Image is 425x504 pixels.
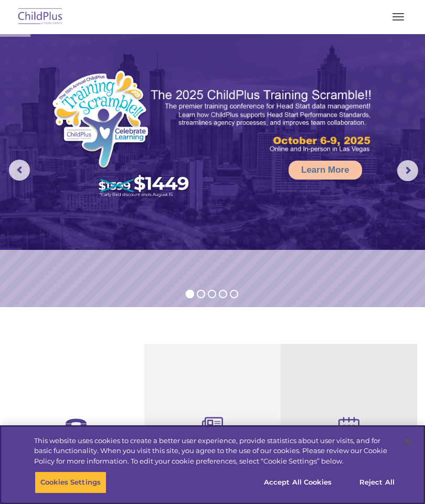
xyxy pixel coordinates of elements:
button: Close [397,430,420,454]
button: Reject All [344,471,410,493]
div: This website uses cookies to create a better user experience, provide statistics about user visit... [34,436,396,467]
img: ChildPlus by Procare Solutions [16,5,65,29]
a: Learn More [289,161,362,180]
button: Cookies Settings [35,471,107,493]
button: Accept All Cookies [258,471,337,493]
